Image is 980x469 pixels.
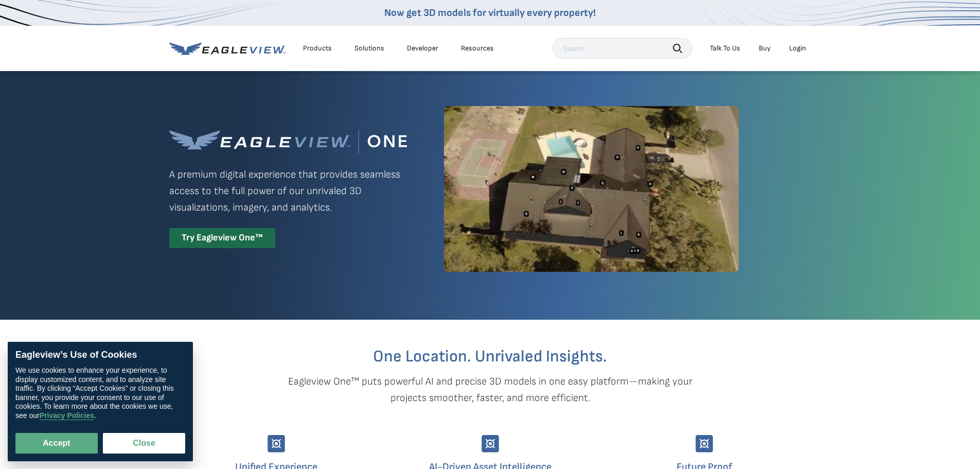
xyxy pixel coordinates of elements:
[696,435,713,453] img: Group-9744.svg
[354,44,384,53] div: Solutions
[177,349,804,365] h2: One Location. Unrivaled Insights.
[15,350,185,361] div: Eagleview’s Use of Cookies
[553,38,692,59] input: Search
[759,44,771,53] a: Buy
[103,433,185,454] button: Close
[268,435,285,453] img: Group-9744.svg
[789,44,806,53] div: Login
[40,411,95,420] a: Privacy Policies
[461,44,494,53] div: Resources
[169,130,407,154] img: Eagleview One™
[303,44,332,53] div: Products
[15,366,185,420] div: We use cookies to enhance your experience, to display customized content, and to analyze site tra...
[169,166,407,216] p: A premium digital experience that provides seamless access to the full power of our unrivaled 3D ...
[710,44,740,53] div: Talk To Us
[169,228,275,248] div: Try Eagleview One™
[384,7,596,19] a: Now get 3D models for virtually every property!
[15,433,98,454] button: Accept
[270,373,710,406] p: Eagleview One™ puts powerful AI and precise 3D models in one easy platform—making your projects s...
[482,435,499,453] img: Group-9744.svg
[407,44,438,53] a: Developer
